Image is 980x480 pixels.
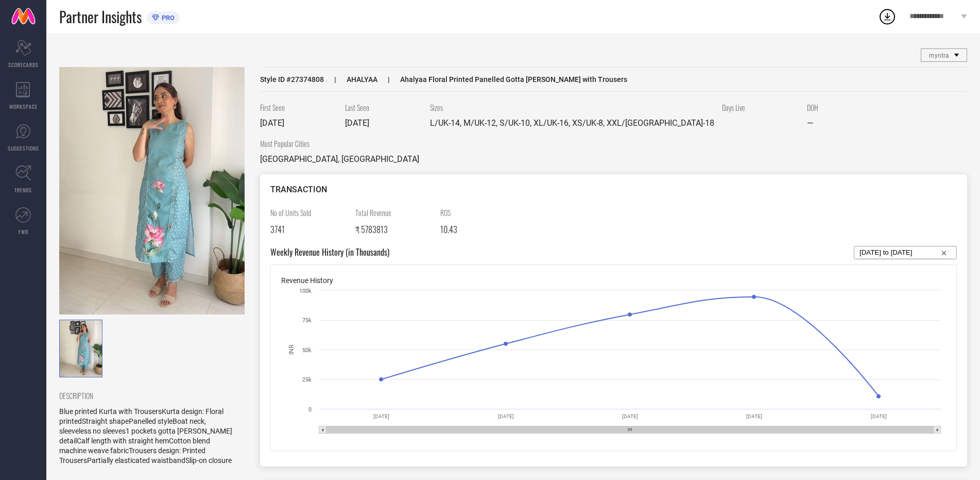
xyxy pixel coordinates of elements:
[14,186,32,194] span: TRENDS
[281,276,333,285] span: Revenue History
[59,6,142,27] span: Partner Insights
[373,413,389,419] text: [DATE]
[878,7,897,26] div: Open download list
[270,185,957,194] div: TRANSACTION
[430,102,714,113] span: Sizes
[871,413,887,419] text: [DATE]
[59,407,232,465] span: Blue printed Kurta with TrousersKurta design: Floral printedStraight shapePanelled styleBoat neck...
[807,102,884,113] span: DOH
[19,228,28,236] span: FWD
[859,246,951,259] input: Select...
[345,102,422,113] span: Last Seen
[377,75,627,84] span: Ahalyaa Floral Printed Panelled Gotta [PERSON_NAME] with Trousers
[430,118,714,128] span: L/UK-14, M/UK-12, S/UK-10, XL/UK-16, XS/UK-8, XXL/[GEOGRAPHIC_DATA]-18
[260,75,324,84] span: Style ID # 27374808
[260,138,419,149] span: Most Popular Cities
[59,390,237,401] span: DESCRIPTION
[260,154,419,164] span: [GEOGRAPHIC_DATA], [GEOGRAPHIC_DATA]
[8,144,39,152] span: SUGGESTIONS
[746,413,762,419] text: [DATE]
[498,413,514,419] text: [DATE]
[270,223,285,236] span: 3741
[270,207,348,218] span: No of Units Sold
[622,413,638,419] text: [DATE]
[260,118,284,128] span: [DATE]
[355,223,388,236] span: ₹ 5783813
[302,347,312,354] text: 50k
[9,103,38,110] span: WORKSPACE
[308,406,312,413] text: 0
[929,52,949,59] span: myntra
[302,376,312,383] text: 25k
[440,207,518,218] span: ROS
[270,246,389,259] span: Weekly Revenue History (in Thousands)
[807,118,813,128] span: —
[345,118,369,128] span: [DATE]
[440,223,457,236] span: 10.43
[260,102,337,113] span: First Seen
[288,344,295,355] text: INR
[8,61,39,69] span: SCORECARDS
[159,14,175,22] span: PRO
[722,102,799,113] span: Days Live
[355,207,433,218] span: Total Revenue
[299,288,312,294] text: 100k
[324,75,377,84] span: AHALYAA
[302,317,312,324] text: 75k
